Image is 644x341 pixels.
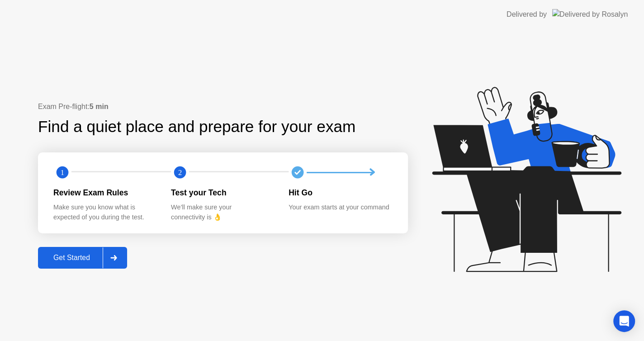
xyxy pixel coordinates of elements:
[613,310,635,332] div: Open Intercom Messenger
[171,203,274,222] div: We’ll make sure your connectivity is 👌
[507,9,547,20] div: Delivered by
[178,168,182,177] text: 2
[61,168,64,177] text: 1
[90,103,109,110] b: 5 min
[53,187,156,199] div: Review Exam Rules
[53,203,156,222] div: Make sure you know what is expected of you during the test.
[552,9,628,19] img: Delivered by Rosalyn
[289,203,392,213] div: Your exam starts at your command
[41,254,103,262] div: Get Started
[38,101,408,112] div: Exam Pre-flight:
[171,187,274,199] div: Test your Tech
[38,247,127,269] button: Get Started
[38,115,357,139] div: Find a quiet place and prepare for your exam
[289,187,392,199] div: Hit Go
